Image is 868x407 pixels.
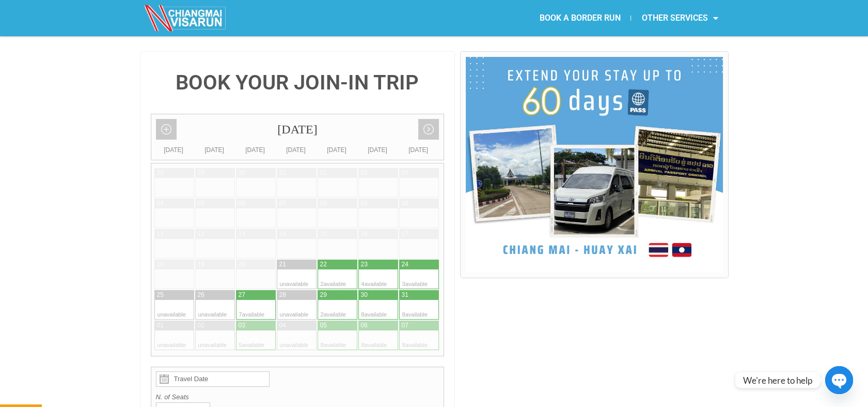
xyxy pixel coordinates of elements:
[402,199,408,208] div: 10
[151,72,445,93] h4: BOOK YOUR JOIN-IN TRIP
[279,260,286,269] div: 21
[157,321,164,330] div: 01
[157,291,164,299] div: 25
[361,169,368,177] div: 02
[279,230,286,238] div: 14
[194,145,235,155] div: [DATE]
[361,291,368,299] div: 30
[279,321,286,330] div: 04
[151,114,444,145] div: [DATE]
[156,392,439,402] label: N. of Seats
[361,230,368,238] div: 16
[434,6,728,30] nav: Menu
[239,321,245,330] div: 03
[361,260,368,269] div: 23
[198,169,204,177] div: 29
[239,169,245,177] div: 30
[157,169,164,177] div: 28
[402,321,408,330] div: 07
[153,145,194,155] div: [DATE]
[631,6,728,30] a: OTHER SERVICES
[157,230,164,238] div: 11
[198,199,204,208] div: 05
[279,169,286,177] div: 31
[320,169,327,177] div: 01
[279,199,286,208] div: 07
[357,145,398,155] div: [DATE]
[239,199,245,208] div: 06
[320,291,327,299] div: 29
[198,260,204,269] div: 19
[276,145,317,155] div: [DATE]
[317,145,357,155] div: [DATE]
[361,321,368,330] div: 06
[398,145,439,155] div: [DATE]
[402,230,408,238] div: 17
[529,6,630,30] a: BOOK A BORDER RUN
[320,199,327,208] div: 08
[198,321,204,330] div: 02
[320,230,327,238] div: 15
[235,145,276,155] div: [DATE]
[361,199,368,208] div: 09
[198,230,204,238] div: 12
[320,260,327,269] div: 22
[157,199,164,208] div: 04
[402,260,408,269] div: 24
[320,321,327,330] div: 05
[239,260,245,269] div: 20
[402,291,408,299] div: 31
[157,260,164,269] div: 18
[239,291,245,299] div: 27
[279,291,286,299] div: 28
[239,230,245,238] div: 13
[402,169,408,177] div: 03
[198,291,204,299] div: 26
